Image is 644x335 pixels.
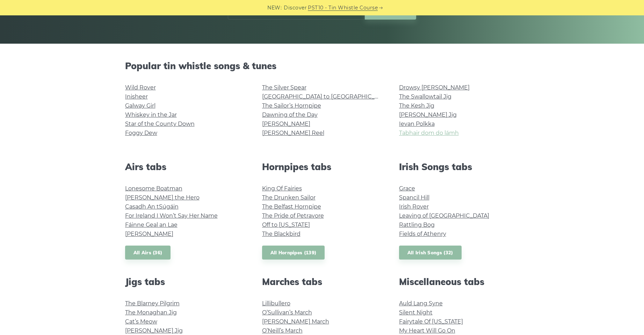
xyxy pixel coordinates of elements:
[125,130,157,136] a: Foggy Dew
[262,84,306,91] a: The Silver Spear
[125,221,178,228] a: Fáinne Geal an Lae
[125,231,173,237] a: [PERSON_NAME]
[125,327,183,334] a: [PERSON_NAME] Jig
[262,185,302,192] a: King Of Fairies
[399,300,443,307] a: Auld Lang Syne
[284,4,307,12] span: Discover
[399,231,446,237] a: Fields of Athenry
[399,185,415,192] a: Grace
[125,84,156,91] a: Wild Rover
[125,102,155,109] a: Galway Girl
[125,111,177,118] a: Whiskey in the Jar
[262,130,324,136] a: [PERSON_NAME] Reel
[308,4,378,12] a: PST10 - Tin Whistle Course
[262,231,301,237] a: The Blackbird
[262,300,290,307] a: Lillibullero
[399,246,462,260] a: All Irish Songs (32)
[125,121,195,127] a: Star of the County Down
[125,276,245,287] h2: Jigs tabs
[262,93,391,100] a: [GEOGRAPHIC_DATA] to [GEOGRAPHIC_DATA]
[262,221,310,228] a: Off to [US_STATE]
[125,212,218,219] a: For Ireland I Won’t Say Her Name
[399,111,457,118] a: [PERSON_NAME] Jig
[399,93,451,100] a: The Swallowtail Jig
[262,203,321,210] a: The Belfast Hornpipe
[262,194,316,201] a: The Drunken Sailor
[262,161,382,172] h2: Hornpipes tabs
[399,161,519,172] h2: Irish Songs tabs
[262,276,382,287] h2: Marches tabs
[125,300,180,307] a: The Blarney Pilgrim
[399,309,433,316] a: Silent Night
[125,161,245,172] h2: Airs tabs
[399,194,429,201] a: Spancil Hill
[262,102,321,109] a: The Sailor’s Hornpipe
[399,130,459,136] a: Tabhair dom do lámh
[125,60,519,71] h2: Popular tin whistle songs & tunes
[267,4,282,12] span: NEW:
[399,84,470,91] a: Drowsy [PERSON_NAME]
[262,246,325,260] a: All Hornpipes (139)
[262,212,324,219] a: The Pride of Petravore
[399,327,455,334] a: My Heart Will Go On
[125,318,157,325] a: Cat’s Meow
[399,212,489,219] a: Leaving of [GEOGRAPHIC_DATA]
[262,327,303,334] a: O’Neill’s March
[399,276,519,287] h2: Miscellaneous tabs
[399,102,434,109] a: The Kesh Jig
[262,111,318,118] a: Dawning of the Day
[125,185,182,192] a: Lonesome Boatman
[125,194,200,201] a: [PERSON_NAME] the Hero
[125,93,148,100] a: Inisheer
[125,309,177,316] a: The Monaghan Jig
[399,318,463,325] a: Fairytale Of [US_STATE]
[399,203,429,210] a: Irish Rover
[262,318,329,325] a: [PERSON_NAME] March
[125,203,179,210] a: Casadh An tSúgáin
[125,246,171,260] a: All Airs (36)
[399,121,435,127] a: Ievan Polkka
[262,309,312,316] a: O’Sullivan’s March
[262,121,310,127] a: [PERSON_NAME]
[399,221,435,228] a: Rattling Bog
